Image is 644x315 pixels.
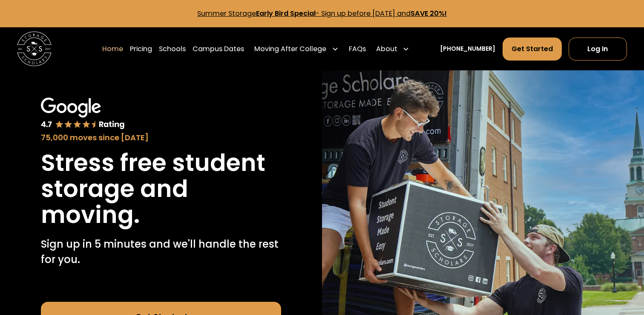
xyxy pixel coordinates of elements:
[411,9,447,18] strong: SAVE 20%!
[254,44,326,54] div: Moving After College
[503,38,562,61] a: Get Started
[41,132,281,143] div: 75,000 moves since [DATE]
[41,237,281,267] p: Sign up in 5 minutes and we'll handle the rest for you.
[102,37,123,61] a: Home
[256,9,316,18] strong: Early Bird Special
[197,9,447,18] a: Summer StorageEarly Bird Special- Sign up before [DATE] andSAVE 20%!
[373,37,413,61] div: About
[130,37,152,61] a: Pricing
[41,98,125,130] img: Google 4.7 star rating
[41,150,281,228] h1: Stress free student storage and moving.
[349,37,366,61] a: FAQs
[159,37,186,61] a: Schools
[569,38,627,61] a: Log In
[440,44,495,53] a: [PHONE_NUMBER]
[376,44,397,54] div: About
[193,37,244,61] a: Campus Dates
[17,32,52,66] img: Storage Scholars main logo
[251,37,342,61] div: Moving After College
[17,32,52,66] a: home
